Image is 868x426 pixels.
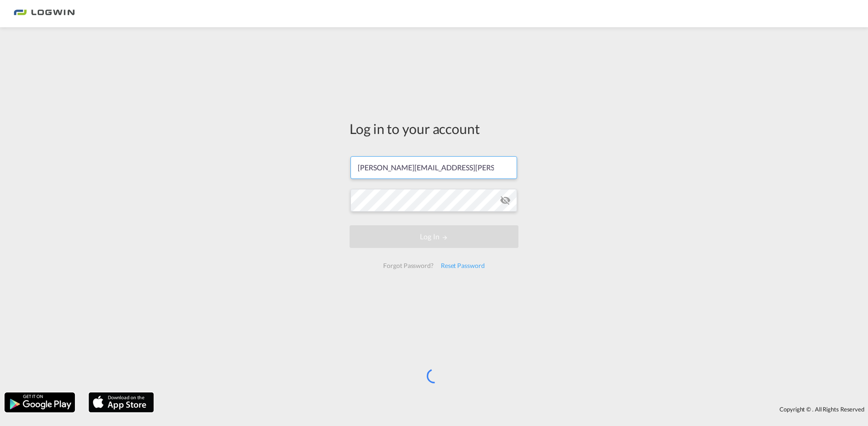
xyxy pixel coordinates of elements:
[437,258,488,274] div: Reset Password
[500,195,511,206] md-icon: icon-eye-off
[350,225,518,248] button: LOGIN
[350,156,517,179] input: Enter email/phone number
[350,119,518,138] div: Log in to your account
[158,401,868,417] div: Copyright © . All Rights Reserved
[4,391,76,413] img: google.png
[380,258,437,274] div: Forgot Password?
[14,4,75,24] img: bc73a0e0d8c111efacd525e4c8ad7d32.png
[88,391,155,413] img: apple.png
